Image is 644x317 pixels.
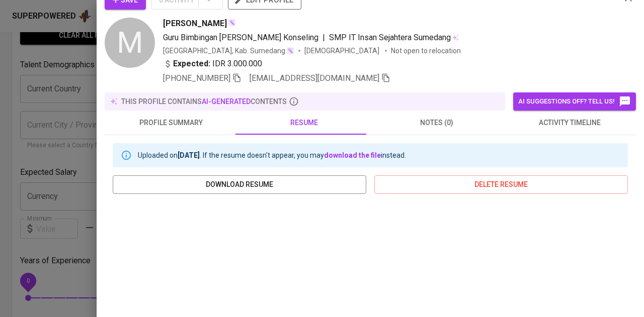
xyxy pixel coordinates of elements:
[382,178,620,191] span: delete resume
[121,178,358,191] span: download resume
[244,117,364,129] span: resume
[113,175,366,194] button: download resume
[376,117,497,129] span: notes (0)
[304,46,381,56] span: [DEMOGRAPHIC_DATA]
[202,97,251,105] span: AI-generated
[178,151,200,159] b: [DATE]
[286,47,294,55] img: magic_wand.svg
[509,117,630,129] span: activity timeline
[138,146,406,164] div: Uploaded on . If the resume doesn't appear, you may instead.
[518,95,631,108] span: AI suggestions off? Tell us!
[111,117,231,129] span: profile summary
[374,175,628,194] button: delete resume
[513,92,636,111] button: AI suggestions off? Tell us!
[228,19,236,27] img: magic_wand.svg
[163,73,230,83] span: [PHONE_NUMBER]
[323,32,325,44] span: |
[173,58,210,70] b: Expected:
[329,33,451,42] span: SMP IT Insan Sejahtera Sumedang
[250,73,379,83] span: [EMAIL_ADDRESS][DOMAIN_NAME]
[105,18,155,68] div: M
[163,58,262,70] div: IDR 3.000.000
[163,18,227,30] span: [PERSON_NAME]
[121,96,287,107] p: this profile contains contents
[324,151,381,159] a: download the file
[163,46,294,56] div: [GEOGRAPHIC_DATA], Kab. Sumedang
[391,46,461,56] p: Not open to relocation
[163,33,318,42] span: Guru Bimbingan [PERSON_NAME] Konseling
